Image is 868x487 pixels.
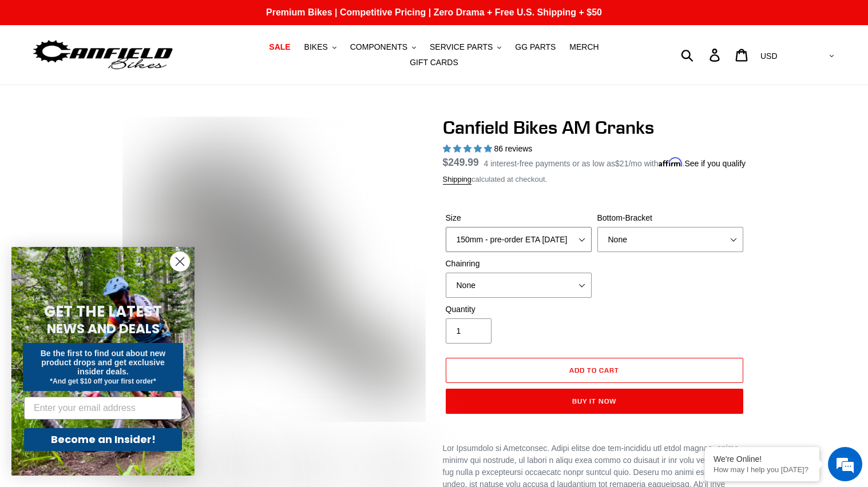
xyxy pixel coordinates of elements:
span: Affirm [659,157,683,167]
span: SERVICE PARTS [430,42,493,52]
button: Buy it now [446,389,743,414]
button: Close dialog [170,252,190,272]
a: See if you qualify - Learn more about Affirm Financing (opens in modal) [684,159,746,168]
span: GIFT CARDS [410,58,458,67]
span: Add to cart [569,366,619,374]
span: SALE [269,42,290,52]
button: Become an Insider! [24,428,182,451]
span: 86 reviews [494,144,532,153]
span: Be the first to find out about new product drops and get exclusive insider deals. [41,349,166,376]
button: BIKES [299,39,342,55]
button: SERVICE PARTS [424,39,507,55]
p: 4 interest-free payments or as low as /mo with . [484,155,746,170]
label: Chainring [446,258,592,270]
span: GET THE LATEST [44,301,162,322]
a: SALE [263,39,296,55]
span: COMPONENTS [350,42,407,52]
div: We're Online! [714,454,811,464]
a: Shipping [443,175,472,185]
img: Canfield Bikes [31,37,175,73]
input: Enter your email address [24,397,182,420]
input: Search [687,42,716,67]
label: Quantity [446,304,592,316]
a: GIFT CARDS [404,55,464,70]
button: COMPONENTS [344,39,422,55]
label: Size [446,212,592,224]
button: Add to cart [446,358,743,383]
a: GG PARTS [509,39,561,55]
h1: Canfield Bikes AM Cranks [443,117,746,138]
span: $249.99 [443,157,479,168]
div: calculated at checkout. [443,174,746,185]
span: GG PARTS [515,42,556,52]
p: How may I help you today? [714,465,811,474]
span: $21 [615,159,628,168]
span: NEWS AND DEALS [47,320,160,338]
span: *And get $10 off your first order* [50,377,156,385]
span: MERCH [569,42,599,52]
span: 4.97 stars [443,144,494,153]
a: MERCH [564,39,604,55]
span: BIKES [304,42,328,52]
label: Bottom-Bracket [597,212,743,224]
